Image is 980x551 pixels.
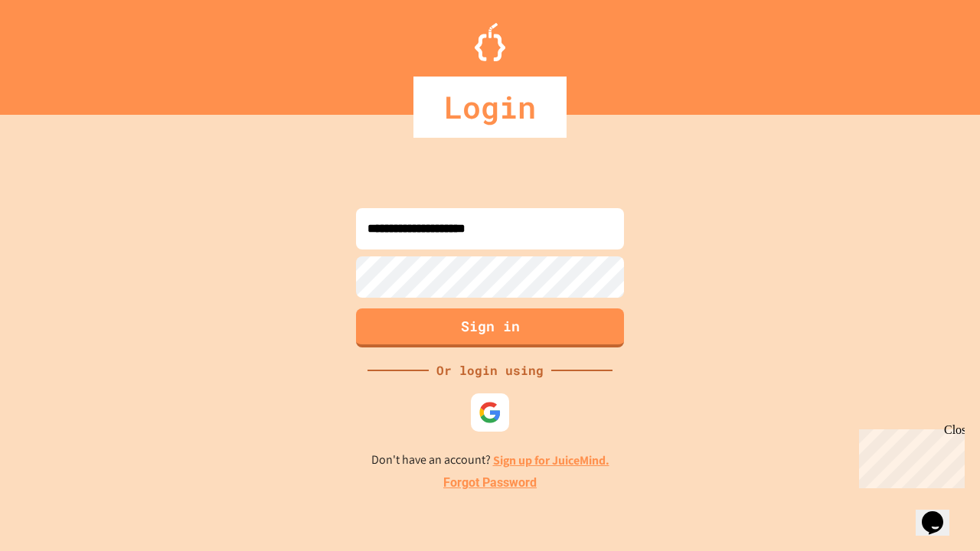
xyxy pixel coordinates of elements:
a: Forgot Password [443,474,537,492]
div: Login [413,77,567,138]
iframe: chat widget [916,490,965,536]
button: Sign in [356,308,624,347]
a: Sign up for JuiceMind. [493,452,609,468]
img: google-icon.svg [479,401,501,424]
p: Don't have an account? [371,451,609,470]
img: Logo.svg [475,23,505,61]
div: Or login using [429,361,551,380]
iframe: chat widget [853,423,965,488]
div: Chat with us now!Close [6,6,106,97]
